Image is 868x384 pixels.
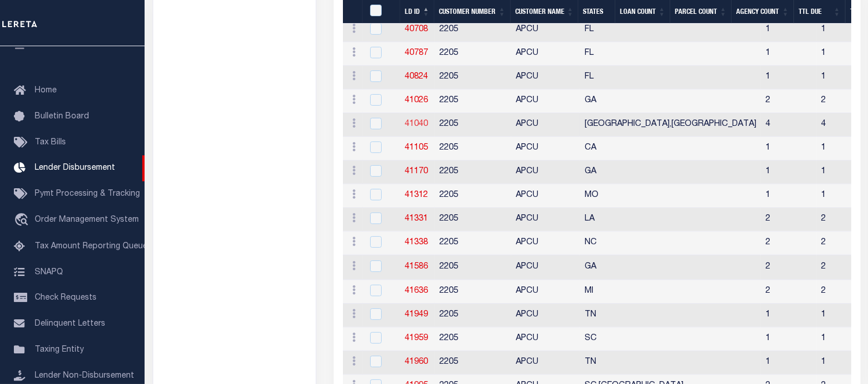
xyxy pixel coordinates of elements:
td: 2205 [435,161,511,184]
span: Bulletin Board [35,113,89,121]
td: 2205 [435,113,511,137]
td: 1 [761,42,817,66]
a: 41331 [405,215,428,223]
td: MO [580,184,761,208]
td: APCU [511,137,580,161]
td: 1 [761,184,817,208]
td: 4 [761,113,817,137]
a: 41040 [405,120,428,128]
i: travel_explore [14,213,32,228]
td: FL [580,66,761,90]
td: APCU [511,113,580,137]
a: 41959 [405,334,428,342]
td: 2 [761,90,817,113]
td: 2205 [435,208,511,232]
td: APCU [511,161,580,184]
span: Tax Amount Reporting Queue [35,243,147,251]
a: 41636 [405,287,428,295]
td: 2205 [435,90,511,113]
a: 41026 [405,96,428,105]
td: APCU [511,327,580,351]
span: Delinquent Letters [35,320,105,328]
span: Order Management System [35,216,139,224]
span: Home [35,87,57,95]
td: GA [580,161,761,184]
td: 2 [761,255,817,280]
td: 2205 [435,351,511,375]
td: APCU [511,351,580,375]
a: 41586 [405,263,428,271]
td: 1 [761,66,817,90]
td: NC [580,232,761,255]
td: 2205 [435,137,511,161]
td: 2205 [435,42,511,66]
td: GA [580,90,761,113]
span: Taxing Entity [35,346,84,354]
td: SC [580,327,761,351]
td: 2205 [435,255,511,280]
td: 2205 [435,280,511,304]
td: 2 [761,280,817,304]
td: FL [580,42,761,66]
td: APCU [511,208,580,232]
td: 1 [761,351,817,375]
td: 2205 [435,304,511,327]
a: 41312 [405,191,428,199]
td: CA [580,137,761,161]
a: 41960 [405,358,428,366]
td: APCU [511,90,580,113]
td: 2 [761,232,817,255]
td: APCU [511,232,580,255]
td: 1 [761,137,817,161]
td: TN [580,351,761,375]
a: 40787 [405,49,428,57]
td: 2205 [435,66,511,90]
a: 41338 [405,238,428,247]
td: APCU [511,66,580,90]
td: 1 [761,304,817,327]
td: 2205 [435,184,511,208]
span: Check Requests [35,294,97,302]
td: TN [580,304,761,327]
td: 1 [761,161,817,184]
a: 41105 [405,144,428,152]
td: MI [580,280,761,304]
td: LA [580,208,761,232]
td: 2205 [435,327,511,351]
td: APCU [511,184,580,208]
td: APCU [511,42,580,66]
span: Pymt Processing & Tracking [35,190,140,198]
td: GA [580,255,761,280]
a: 40824 [405,73,428,81]
td: 2 [761,208,817,232]
a: 41949 [405,311,428,319]
td: 1 [761,327,817,351]
a: 41170 [405,167,428,176]
td: APCU [511,304,580,327]
span: SNAPQ [35,268,63,276]
span: Lender Non-Disbursement [35,372,134,380]
span: Tax Bills [35,139,66,147]
td: APCU [511,280,580,304]
td: APCU [511,255,580,280]
span: Lender Disbursement [35,164,115,172]
td: [GEOGRAPHIC_DATA],[GEOGRAPHIC_DATA] [580,113,761,137]
td: 2205 [435,232,511,255]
